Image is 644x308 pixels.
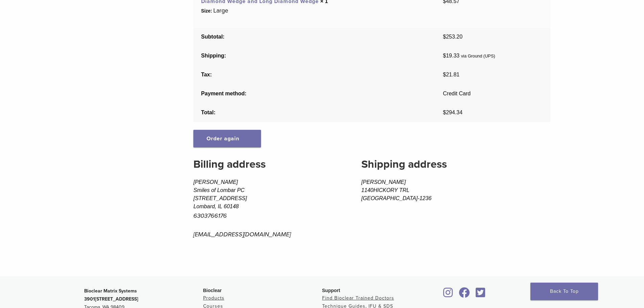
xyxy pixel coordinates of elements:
[95,296,138,302] span: [STREET_ADDRESS]
[361,178,550,203] address: [PERSON_NAME] [GEOGRAPHIC_DATA]-1236
[443,72,446,77] span: $
[457,291,472,298] a: Bioclear
[193,103,435,122] th: Total:
[193,178,340,239] address: [PERSON_NAME] Smiles of Lombar PC [STREET_ADDRESS] Lombard, IL 60148
[361,156,550,172] h2: Shipping address
[84,288,137,294] strong: Bioclear Matrix Systems
[193,65,435,84] th: Tax:
[201,7,212,15] strong: Size:
[322,288,340,293] span: Support
[193,156,340,172] h2: Billing address
[84,296,95,302] span: 3901
[443,53,459,58] span: 19.33
[443,110,446,115] span: $
[193,27,435,46] th: Subtotal:
[441,291,455,298] a: Bioclear
[203,295,224,301] a: Products
[193,229,340,239] p: [EMAIL_ADDRESS][DOMAIN_NAME]
[443,72,459,77] span: 21.81
[474,291,488,298] a: Bioclear
[461,53,495,58] small: via Ground (UPS)
[213,5,228,16] p: Large
[443,34,446,40] span: $
[443,53,446,58] span: $
[203,288,222,293] span: Bioclear
[435,84,550,103] td: Credit Card
[193,84,435,103] th: Payment method:
[193,130,261,147] a: Order again
[193,46,435,65] th: Shipping:
[530,283,598,300] a: Back To Top
[443,110,462,115] span: 294.34
[361,187,374,193] span: 1140
[443,34,462,40] span: 253.20
[322,295,394,301] a: Find Bioclear Trained Doctors
[373,187,409,193] span: HICKORY TRL
[193,212,227,219] span: 6303766176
